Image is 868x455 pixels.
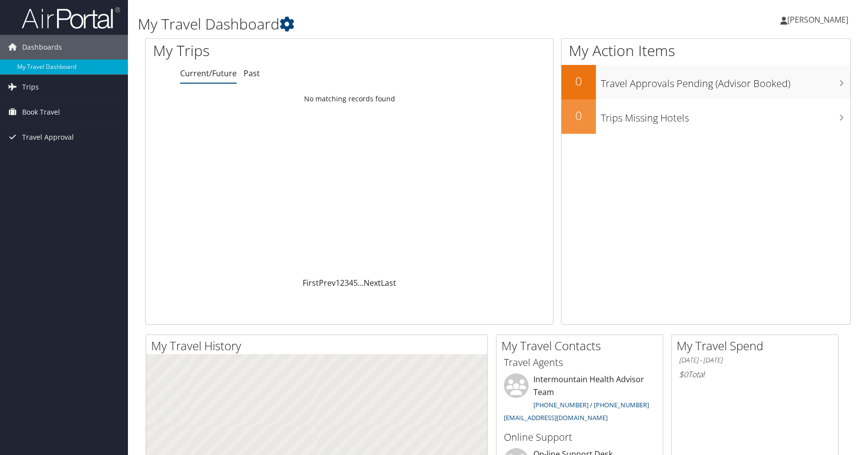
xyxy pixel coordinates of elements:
li: Intermountain Health Advisor Team [499,373,660,426]
h2: 0 [561,73,596,90]
span: Travel Approval [22,125,74,150]
a: First [303,277,319,288]
h2: 0 [561,107,596,124]
a: Past [244,68,260,79]
a: [PHONE_NUMBER] / [PHONE_NUMBER] [533,400,649,409]
a: 5 [353,277,358,288]
span: $0 [679,369,688,380]
h3: Online Support [504,430,655,444]
a: Next [364,277,381,288]
h2: My Travel Contacts [501,337,663,354]
a: 2 [340,277,344,288]
a: [EMAIL_ADDRESS][DOMAIN_NAME] [504,413,608,422]
h1: My Trips [153,40,376,61]
span: … [358,277,364,288]
h3: Travel Agents [504,356,655,369]
span: Dashboards [22,35,62,60]
h3: Trips Missing Hotels [601,106,850,125]
a: Prev [319,277,336,288]
a: 4 [349,277,353,288]
a: 3 [344,277,349,288]
span: Book Travel [22,100,60,124]
img: airportal-logo.png [22,6,120,30]
h6: [DATE] - [DATE] [679,356,831,365]
a: 0Trips Missing Hotels [561,99,850,134]
h3: Travel Approvals Pending (Advisor Booked) [601,72,850,91]
a: Current/Future [180,68,237,79]
span: [PERSON_NAME] [787,14,848,25]
h2: My Travel History [151,337,487,354]
h1: My Action Items [561,40,850,61]
h6: Total [679,369,831,380]
a: Last [381,277,396,288]
a: [PERSON_NAME] [780,5,858,34]
a: 0Travel Approvals Pending (Advisor Booked) [561,65,850,99]
a: 1 [336,277,340,288]
h2: My Travel Spend [677,337,838,354]
td: No matching records found [146,90,553,108]
h1: My Travel Dashboard [138,14,618,34]
span: Trips [22,75,39,99]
